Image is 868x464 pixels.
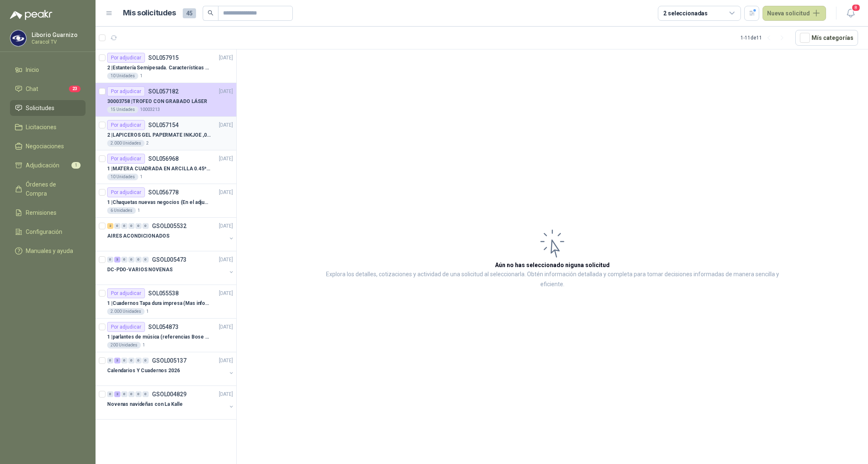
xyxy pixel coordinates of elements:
p: SOL057915 [148,55,179,61]
div: 10 Unidades [107,73,138,79]
p: AIRES ACONDICIONADOS [107,232,169,240]
div: 3 [114,358,120,363]
a: Órdenes de Compra [10,177,86,201]
p: [DATE] [219,155,233,163]
a: Solicitudes [10,100,86,116]
div: 0 [107,257,113,263]
div: 10 Unidades [107,174,138,180]
span: Remisiones [26,208,56,217]
span: Negociaciones [26,142,64,151]
div: 2.000 Unidades [107,140,145,147]
div: 1 - 11 de 11 [740,31,789,44]
div: 2.000 Unidades [107,308,145,315]
p: 2 [146,140,149,147]
div: Por adjudicar [107,120,145,130]
div: 2 seleccionadas [663,9,708,18]
a: 0 3 0 0 0 0 GSOL005137[DATE] Calendarios Y Cuadernos 2026 [107,356,235,382]
div: 0 [121,223,128,229]
button: Nueva solicitud [763,6,826,21]
p: [DATE] [219,121,233,129]
p: 1 | Chaquetas nuevas negocios (En el adjunto mas informacion) [107,199,211,206]
div: 0 [107,358,113,363]
a: Chat23 [10,81,86,97]
p: Liborio Guarnizo [32,32,83,38]
p: [DATE] [219,88,233,96]
div: 0 [128,257,135,263]
p: 1 | parlantes de música (referencias Bose o Alexa) CON MARCACION 1 LOGO (Mas datos en el adjunto) [107,333,211,341]
a: Licitaciones [10,119,86,135]
p: [DATE] [219,323,233,331]
a: Inicio [10,62,86,78]
p: 1 [142,342,145,349]
span: 8 [851,4,861,12]
span: Manuales y ayuda [26,246,73,255]
p: [DATE] [219,54,233,62]
div: 15 Unidades [107,106,138,113]
a: Por adjudicarSOL056778[DATE] 1 |Chaquetas nuevas negocios (En el adjunto mas informacion)6 Unidades1 [96,184,236,218]
a: 0 2 0 0 0 0 GSOL004829[DATE] Novenas navideñas con La Kalle [107,389,235,416]
div: 0 [135,391,142,397]
img: Company Logo [10,30,26,46]
h1: Mis solicitudes [123,7,176,19]
div: Por adjudicar [107,322,145,332]
p: GSOL005473 [152,257,186,263]
div: 0 [121,358,128,363]
div: 0 [114,223,120,229]
div: 0 [142,358,149,363]
div: 0 [121,391,128,397]
p: SOL055538 [148,290,179,296]
div: Por adjudicar [107,53,145,63]
div: Por adjudicar [107,86,145,96]
span: 23 [69,86,81,92]
p: SOL056778 [148,189,179,195]
p: Caracol TV [32,39,83,44]
div: 0 [107,391,113,397]
div: Por adjudicar [107,154,145,164]
div: 0 [135,223,142,229]
p: 30003758 | TROFEO CON GRABADO LÁSER [107,98,207,106]
p: [DATE] [219,357,233,365]
div: 0 [142,257,149,263]
div: Por adjudicar [107,187,145,197]
span: Órdenes de Compra [26,180,78,198]
p: 1 | Cuadernos Tapa dura impresa (Mas informacion en el adjunto) [107,300,211,307]
p: 2 | Estantería Semipesada. Características en el adjunto [107,64,211,72]
a: Manuales y ayuda [10,243,86,259]
div: 3 [114,257,120,263]
a: Por adjudicarSOL057154[DATE] 2 |LAPICEROS GEL PAPERMATE INKJOE ,07 1 LOGO 1 TINTA2.000 Unidades2 [96,117,236,150]
div: 0 [121,257,128,263]
p: GSOL005137 [152,358,186,363]
a: 2 0 0 0 0 0 GSOL005532[DATE] AIRES ACONDICIONADOS [107,221,235,248]
a: Negociaciones [10,138,86,154]
div: 2 [107,223,113,229]
div: 0 [135,358,142,363]
span: 45 [183,8,196,18]
a: Configuración [10,224,86,240]
a: Por adjudicarSOL056968[DATE] 1 |MATERA CUADRADA EN ARCILLA 0.45*0.45*0.4010 Unidades1 [96,150,236,184]
p: DC-PDO-VARIOS NOVENAS [107,266,172,274]
p: GSOL005532 [152,223,186,229]
div: 2 [114,391,120,397]
div: Por adjudicar [107,288,145,298]
div: 0 [142,223,149,229]
p: 1 [140,73,142,79]
p: SOL057182 [148,88,179,94]
span: Adjudicación [26,161,59,170]
div: 0 [142,391,149,397]
a: 0 3 0 0 0 0 GSOL005473[DATE] DC-PDO-VARIOS NOVENAS [107,255,235,281]
p: SOL054873 [148,324,179,330]
h3: Aún no has seleccionado niguna solicitud [495,260,610,270]
p: SOL057154 [148,122,179,128]
a: Por adjudicarSOL057182[DATE] 30003758 |TROFEO CON GRABADO LÁSER15 Unidades10003213 [96,83,236,117]
div: 200 Unidades [107,342,141,349]
div: 0 [128,391,135,397]
p: GSOL004829 [152,391,186,397]
p: Explora los detalles, cotizaciones y actividad de una solicitud al seleccionarla. Obtén informaci... [320,270,785,290]
a: Por adjudicarSOL054873[DATE] 1 |parlantes de música (referencias Bose o Alexa) CON MARCACION 1 LO... [96,319,236,352]
p: 1 | MATERA CUADRADA EN ARCILLA 0.45*0.45*0.40 [107,165,211,173]
p: 2 | LAPICEROS GEL PAPERMATE INKJOE ,07 1 LOGO 1 TINTA [107,131,211,139]
a: Adjudicación1 [10,157,86,173]
p: Novenas navideñas con La Kalle [107,400,182,408]
div: 0 [128,223,135,229]
div: 6 Unidades [107,207,136,214]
